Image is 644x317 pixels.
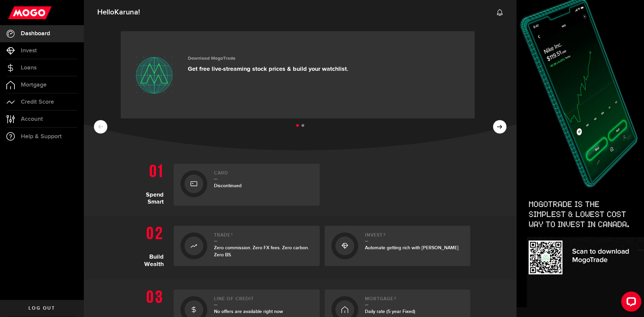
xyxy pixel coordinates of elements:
[616,289,644,317] iframe: LiveChat chat widget
[214,170,313,179] h2: Card
[21,82,47,88] span: Mortgage
[214,245,309,258] span: Zero commission. Zero FX fees. Zero carbon. Zero BS.
[188,56,348,61] h3: Download MogoTrade
[231,232,233,236] sup: 1
[21,116,43,122] span: Account
[21,48,37,54] span: Invest
[21,99,54,105] span: Credit Score
[21,65,37,71] span: Loans
[214,183,241,189] span: Discontinued
[130,222,169,269] h1: Build Wealth
[365,309,415,314] span: Daily rate (5 year Fixed)
[29,306,55,311] span: Log out
[365,296,464,305] h2: Mortgage
[214,232,313,242] h2: Trade
[130,160,169,206] h1: Spend Smart
[365,245,459,251] span: Automate getting rich with [PERSON_NAME]
[174,164,320,206] a: CardDiscontinued
[121,31,475,118] a: Download MogoTrade Get free live-streaming stock prices & build your watchlist.
[214,309,283,314] span: No offers are available right now
[21,134,62,140] span: Help & Support
[214,296,313,305] h2: Line of credit
[325,226,471,266] a: Invest2Automate getting rich with [PERSON_NAME]
[365,232,464,242] h2: Invest
[114,8,138,17] span: Karuna
[174,226,320,266] a: Trade1Zero commission. Zero FX fees. Zero carbon. Zero BS.
[188,65,348,73] p: Get free live-streaming stock prices & build your watchlist.
[97,5,140,19] span: Hello !
[21,31,50,37] span: Dashboard
[394,296,396,300] sup: 3
[383,232,386,236] sup: 2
